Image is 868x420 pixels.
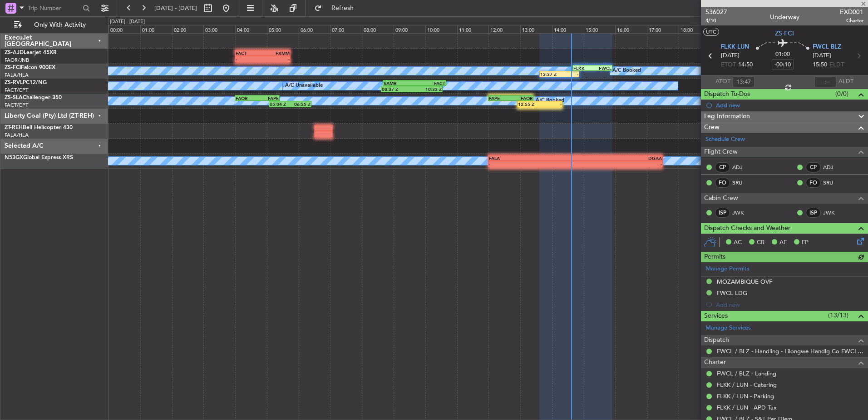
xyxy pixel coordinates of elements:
[457,25,489,33] div: 11:00
[647,25,679,33] div: 17:00
[154,4,197,12] span: [DATE] - [DATE]
[559,71,578,77] div: -
[738,60,753,70] span: 14:50
[5,125,23,130] span: ZT-REH
[829,60,844,70] span: ELDT
[5,50,24,55] span: ZS-AJD
[425,25,457,33] div: 10:00
[840,7,863,17] span: EXD001
[5,125,73,130] a: ZT-REHBell Helicopter 430
[108,25,140,33] div: 00:00
[717,370,776,377] a: FWCL / BLZ - Landing
[382,86,412,92] div: 08:37 Z
[721,60,736,70] span: ETOT
[717,404,777,411] a: FLKK / LUN - APD Tax
[5,155,73,160] a: N53GXGlobal Express XRS
[270,101,290,107] div: 05:04 Z
[236,56,262,62] div: -
[5,65,55,70] a: ZS-FCIFalcon 900EX
[257,95,279,101] div: FAPE
[384,80,414,86] div: SAMR
[612,64,641,78] div: A/C Booked
[540,71,559,77] div: 13:37 Z
[552,25,584,33] div: 14:00
[734,238,742,247] span: AC
[721,43,749,52] span: FLKK LUN
[705,7,727,17] span: 536027
[330,25,362,33] div: 07:00
[24,22,96,28] span: Only With Activity
[704,147,738,157] span: Flight Crew
[813,60,827,70] span: 15:50
[813,43,841,52] span: FWCL BLZ
[140,25,172,33] div: 01:00
[362,25,394,33] div: 08:00
[823,209,843,217] a: JWK
[5,72,29,79] a: FALA/HLA
[703,28,719,36] button: UTC
[732,163,753,171] a: ADJ
[704,311,728,321] span: Services
[813,51,831,60] span: [DATE]
[704,111,750,122] span: Leg Information
[806,162,821,172] div: CP
[172,25,204,33] div: 02:00
[705,135,745,144] a: Schedule Crew
[717,381,777,389] a: FLKK / LUN - Catering
[575,161,661,167] div: -
[540,101,562,107] div: -
[262,50,289,56] div: FXMM
[5,95,23,100] span: ZS-SLA
[716,101,863,109] div: Add new
[592,65,612,71] div: FWCL
[704,122,720,133] span: Crew
[290,101,311,107] div: 06:25 Z
[262,56,289,62] div: -
[840,17,863,25] span: Charter
[5,155,23,160] span: N53GX
[838,77,853,86] span: ALDT
[518,101,540,107] div: 12:55 Z
[828,310,848,320] span: (13/13)
[236,95,257,101] div: FAOR
[823,163,843,171] a: ADJ
[704,335,729,345] span: Dispatch
[802,238,809,247] span: FP
[5,95,62,100] a: ZS-SLAChallenger 350
[488,25,520,33] div: 12:00
[732,179,753,187] a: SRU
[5,50,57,55] a: ZS-AJDLearjet 45XR
[704,357,726,368] span: Charter
[10,18,99,32] button: Only With Activity
[299,25,330,33] div: 06:00
[575,155,661,161] div: DGAA
[715,208,730,218] div: ISP
[835,89,848,99] span: (0/0)
[236,50,262,56] div: FACT
[823,179,843,187] a: SRU
[775,29,794,38] span: ZS-FCI
[715,77,730,86] span: ATOT
[717,392,774,400] a: FLKK / LUN - Parking
[679,25,710,33] div: 18:00
[806,208,821,218] div: ISP
[511,95,533,101] div: FAOR
[489,155,575,161] div: FALA
[28,1,80,15] input: Trip Number
[5,65,21,70] span: ZS-FCI
[5,87,28,94] a: FACT/CPT
[414,80,445,86] div: FACT
[615,25,647,33] div: 16:00
[5,80,47,85] a: ZS-RVLPC12/NG
[5,80,23,85] span: ZS-RVL
[267,25,299,33] div: 05:00
[715,178,730,188] div: FO
[235,25,267,33] div: 04:00
[705,17,727,25] span: 4/10
[721,51,740,60] span: [DATE]
[110,18,145,26] div: [DATE] - [DATE]
[584,25,616,33] div: 15:00
[489,161,575,167] div: -
[704,89,750,100] span: Dispatch To-Dos
[310,1,365,15] button: Refresh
